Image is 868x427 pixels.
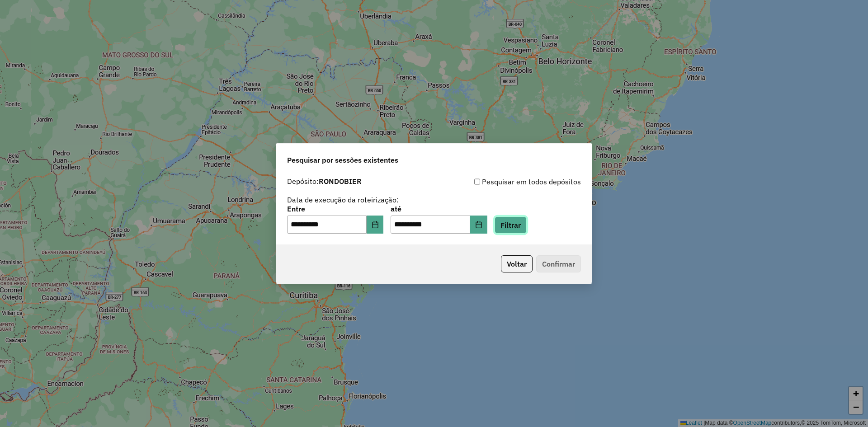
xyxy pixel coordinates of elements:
button: Voltar [501,255,533,272]
label: Depósito: [287,176,362,187]
button: Choose Date [470,216,487,234]
label: até [391,203,487,214]
label: Entre [287,203,383,214]
label: Data de execução da roteirização: [287,194,399,205]
button: Choose Date [367,216,384,234]
span: Pesquisar por sessões existentes [287,155,398,165]
div: Pesquisar em todos depósitos [434,176,581,187]
button: Filtrar [495,216,527,234]
strong: RONDOBIER [319,177,362,186]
